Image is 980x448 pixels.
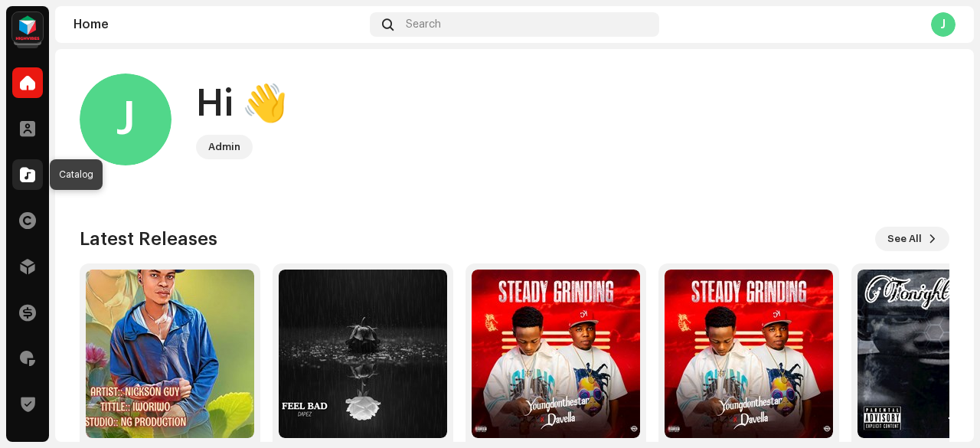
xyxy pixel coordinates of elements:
[12,12,43,43] img: feab3aad-9b62-475c-8caf-26f15a9573ee
[279,270,447,438] img: f4127565-fe1f-4fc6-9d65-b1c420caded2
[472,270,640,438] img: 88834c7f-008f-4e9e-8fc1-297b2efa6567
[73,18,364,31] div: Home
[875,227,949,251] button: See All
[406,18,441,31] span: Search
[931,12,955,37] div: J
[80,74,171,165] div: J
[208,138,240,156] div: Admin
[80,227,217,251] h3: Latest Releases
[196,80,288,129] div: Hi 👋
[86,270,254,438] img: 260f3f7c-db22-449c-9ba8-2bb4ec93e952
[887,224,922,254] span: See All
[665,270,833,438] img: 88834c7f-008f-4e9e-8fc1-297b2efa6567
